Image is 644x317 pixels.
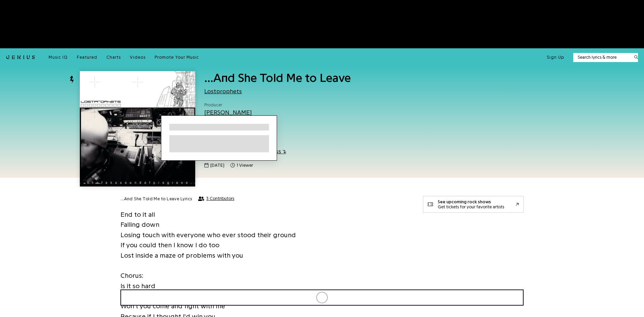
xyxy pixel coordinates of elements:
img: Cover art for ...And She Told Me to Leave by Lostprophets [80,71,195,187]
span: Videos [130,55,146,59]
a: See upcoming rock showsGet tickets for your favorite artists [423,196,524,213]
a: Charts [106,54,121,60]
span: Charts [106,55,121,59]
div: See upcoming rock shows [438,199,504,204]
div: Get tickets for your favorite artists [438,204,504,209]
span: Promote Your Music [155,55,199,59]
a: Music IQ [49,54,68,60]
span: ...And She Told Me to Leave [204,72,351,84]
h2: ...And She Told Me to Leave Lyrics [120,196,192,202]
a: Promote Your Music [155,54,199,60]
span: [DATE] [210,162,224,169]
a: Lostprophets [204,88,242,94]
a: Videos [130,54,146,60]
span: Featured [77,55,97,59]
span: 1 viewer [230,162,253,169]
span: Track 4 on [204,140,414,147]
span: Producer [204,102,252,108]
a: The Fake Sound of Progress [204,148,286,154]
a: [PERSON_NAME] [204,109,252,115]
span: 3 Contributors [206,196,234,201]
a: Featured [77,54,97,60]
span: Music IQ [49,55,68,59]
button: Sign Up [547,54,564,60]
button: 3 Contributors [198,196,234,201]
span: 1 viewer [236,162,253,169]
input: Search lyrics & more [573,54,630,61]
